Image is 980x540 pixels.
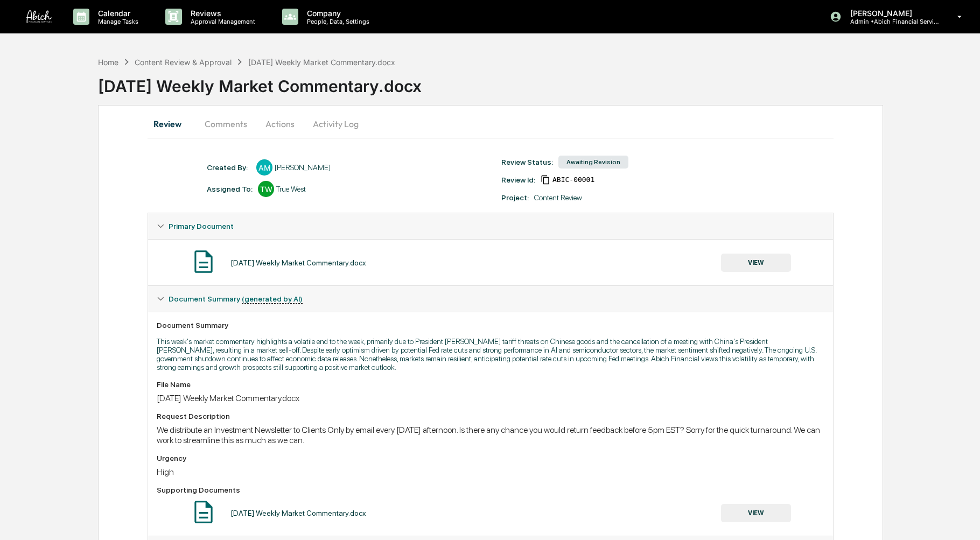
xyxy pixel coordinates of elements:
button: VIEW [721,504,791,522]
div: Project: [501,193,529,202]
p: This week's market commentary highlights a volatile end to the week, primarily due to President [... [157,337,824,371]
span: Primary Document [169,222,234,230]
div: TW [258,181,274,197]
div: Request Description [157,412,824,420]
button: Activity Log [304,111,367,137]
div: File Name [157,380,824,389]
div: [PERSON_NAME] [275,163,331,172]
div: Urgency [157,454,824,462]
button: VIEW [721,254,791,272]
button: Actions [256,111,304,137]
p: Admin • Abich Financial Services [842,18,942,25]
p: Calendar [89,9,144,18]
div: [DATE] Weekly Market Commentary.docx [230,258,366,267]
div: Supporting Documents [157,486,824,494]
div: [DATE] Weekly Market Commentary.docx [98,68,980,96]
div: Created By: ‎ ‎ [207,163,251,172]
div: True West [276,185,306,193]
img: Document Icon [190,499,217,525]
div: Assigned To: [207,185,253,193]
div: [DATE] Weekly Market Commentary.docx [230,509,366,517]
div: Document Summary [157,321,824,329]
div: [DATE] Weekly Market Commentary.docx [157,393,824,403]
p: Manage Tasks [89,18,144,25]
div: High [157,467,824,477]
img: Document Icon [190,248,217,275]
div: secondary tabs example [148,111,834,137]
div: Content Review & Approval [135,58,232,67]
p: [PERSON_NAME] [842,9,942,18]
div: AM [256,159,272,176]
p: Reviews [182,9,261,18]
u: (generated by AI) [242,294,303,304]
p: Approval Management [182,18,261,25]
div: Content Review [534,193,582,202]
button: Comments [196,111,256,137]
div: Primary Document [148,239,833,285]
img: logo [26,10,52,23]
span: Document Summary [169,294,303,303]
div: Awaiting Revision [558,156,628,169]
div: We distribute an Investment Newsletter to Clients Only by email every [DATE] afternoon. Is there ... [157,425,824,445]
div: Home [98,58,118,67]
span: 2ef69656-0538-4985-9892-db17bd2dfcaf [552,176,594,184]
div: Review Status: [501,158,553,166]
div: [DATE] Weekly Market Commentary.docx [248,58,395,67]
button: Review [148,111,196,137]
div: Document Summary (generated by AI) [148,286,833,312]
p: People, Data, Settings [298,18,375,25]
p: Company [298,9,375,18]
div: Primary Document [148,213,833,239]
div: Review Id: [501,176,535,184]
iframe: Open customer support [946,504,975,534]
div: Document Summary (generated by AI) [148,312,833,536]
